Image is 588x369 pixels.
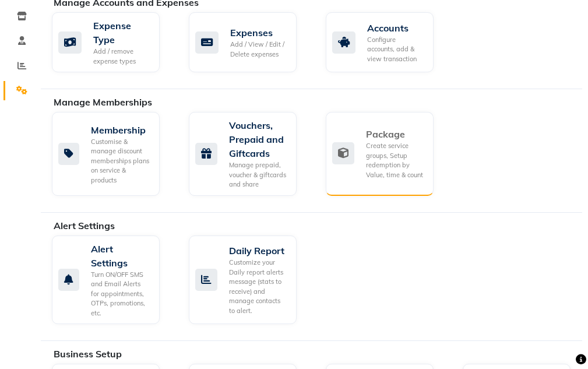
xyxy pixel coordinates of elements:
[189,12,308,72] a: ExpensesAdd / View / Edit / Delete expenses
[91,242,150,270] div: Alert Settings
[366,127,424,141] div: Package
[229,118,287,160] div: Vouchers, Prepaid and Giftcards
[93,19,150,47] div: Expense Type
[367,21,424,35] div: Accounts
[229,244,287,258] div: Daily Report
[93,47,150,66] div: Add / remove expense types
[229,258,287,315] div: Customize your Daily report alerts message (stats to receive) and manage contacts to alert.
[230,40,287,59] div: Add / View / Edit / Delete expenses
[366,141,424,180] div: Create service groups, Setup redemption by Value, time & count
[189,236,308,325] a: Daily ReportCustomize your Daily report alerts message (stats to receive) and manage contacts to ...
[189,112,308,196] a: Vouchers, Prepaid and GiftcardsManage prepaid, voucher & giftcards and share
[229,160,287,189] div: Manage prepaid, voucher & giftcards and share
[91,137,150,185] div: Customise & manage discount memberships plans on service & products
[91,270,150,318] div: Turn ON/OFF SMS and Email Alerts for appointments, OTPs, promotions, etc.
[326,12,445,72] a: AccountsConfigure accounts, add & view transaction
[230,26,287,40] div: Expenses
[52,112,171,196] a: MembershipCustomise & manage discount memberships plans on service & products
[91,123,150,137] div: Membership
[52,236,171,325] a: Alert SettingsTurn ON/OFF SMS and Email Alerts for appointments, OTPs, promotions, etc.
[326,112,445,196] a: PackageCreate service groups, Setup redemption by Value, time & count
[52,12,171,72] a: Expense TypeAdd / remove expense types
[367,35,424,64] div: Configure accounts, add & view transaction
